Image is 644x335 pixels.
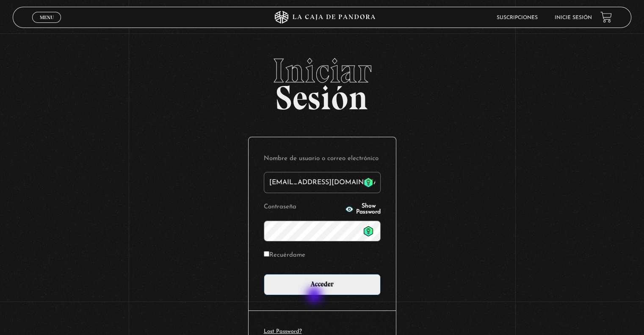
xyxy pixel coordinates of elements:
[264,249,305,262] label: Recuérdame
[264,201,343,214] label: Contraseña
[264,251,269,257] input: Recuérdame
[13,54,631,108] h2: Sesión
[600,11,612,23] a: View your shopping cart
[264,274,381,295] input: Acceder
[264,152,381,166] label: Nombre de usuario o correo electrónico
[555,15,592,20] a: Inicie sesión
[37,22,57,28] span: Cerrar
[40,15,54,20] span: Menu
[264,329,302,334] a: Lost Password?
[13,54,631,88] span: Iniciar
[345,203,381,215] button: Show Password
[497,15,538,20] a: Suscripciones
[356,203,381,215] span: Show Password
